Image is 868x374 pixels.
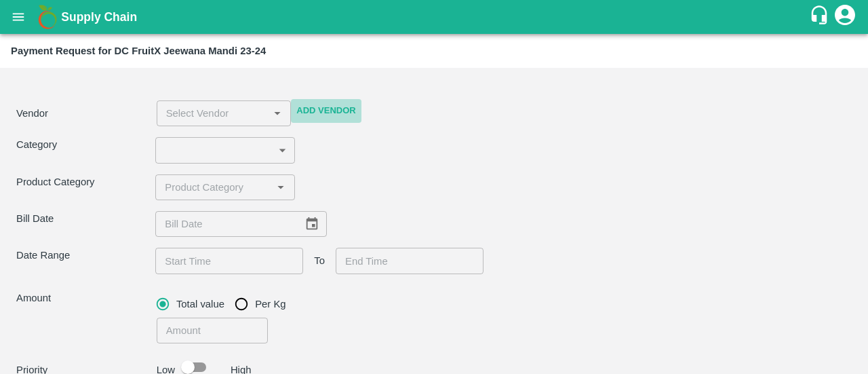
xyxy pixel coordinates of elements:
[299,211,325,237] button: Choose date
[61,7,809,26] a: Supply Chain
[3,1,34,33] button: open drawer
[16,106,151,121] p: Vendor
[272,179,290,196] button: Open
[833,3,857,31] div: account of current user
[34,3,61,31] img: logo
[159,179,268,196] input: Product Category
[157,318,268,343] input: Amount
[16,174,155,189] p: Product Category
[11,45,266,56] b: Payment Request for DC FruitX Jeewana Mandi 23-24
[809,5,833,29] div: customer-support
[255,297,285,312] span: Per Kg
[155,248,294,274] input: Choose date
[61,10,137,24] b: Supply Chain
[161,105,248,122] input: Select Vendor
[16,291,151,305] p: Amount
[291,99,361,123] button: Add Vendor
[155,211,294,237] input: Bill Date
[314,253,325,268] span: To
[176,297,224,312] span: Total value
[157,291,297,318] div: payment_amount_type
[16,248,155,263] p: Date Range
[16,211,155,226] p: Bill Date
[336,248,474,274] input: Choose date
[16,137,155,152] p: Category
[269,105,286,122] button: Open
